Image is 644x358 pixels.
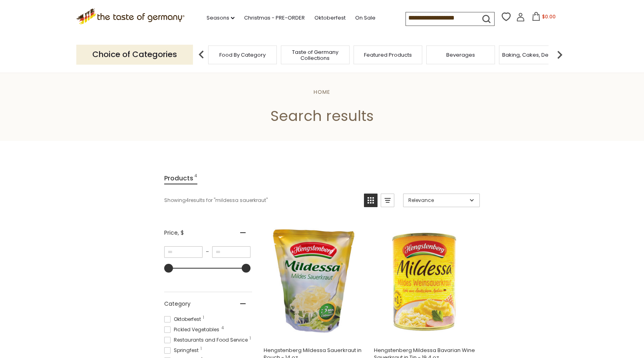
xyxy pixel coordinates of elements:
[203,316,204,320] span: 1
[542,13,556,20] span: $0.00
[164,246,203,258] input: Minimum value
[381,194,394,207] a: View list mode
[408,197,467,204] span: Relevance
[373,228,479,334] img: Hengstenberg Mildessa Bavarian Wine Sauerkraut in Tin - 19.4 oz.
[164,173,197,184] a: View Products Tab
[219,52,266,58] a: Food By Category
[164,316,203,323] span: Oktoberfest
[283,49,347,61] a: Taste of Germany Collections
[164,336,250,344] span: Restaurants and Food Service
[552,47,568,63] img: next arrow
[164,229,184,237] span: Price
[186,197,189,204] b: 4
[201,347,202,351] span: 1
[207,14,235,22] a: Seasons
[76,45,193,64] p: Choice of Categories
[203,248,212,255] span: –
[314,14,346,22] a: Oktoberfest
[502,52,564,58] a: Baking, Cakes, Desserts
[250,336,251,340] span: 1
[527,12,561,24] button: $0.00
[364,194,378,207] a: View grid mode
[355,14,376,22] a: On Sale
[212,246,250,258] input: Maximum value
[164,194,358,207] div: Showing results for " "
[403,194,480,207] a: Sort options
[364,52,412,58] a: Featured Products
[193,47,209,63] img: previous arrow
[446,52,475,58] a: Beverages
[314,88,330,96] a: Home
[164,326,222,333] span: Pickled Vegetables
[221,326,224,330] span: 4
[194,173,197,184] span: 4
[25,107,619,125] h1: Search results
[164,300,191,308] span: Category
[244,14,305,22] a: Christmas - PRE-ORDER
[164,347,201,354] span: Springfest
[178,229,184,237] span: , $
